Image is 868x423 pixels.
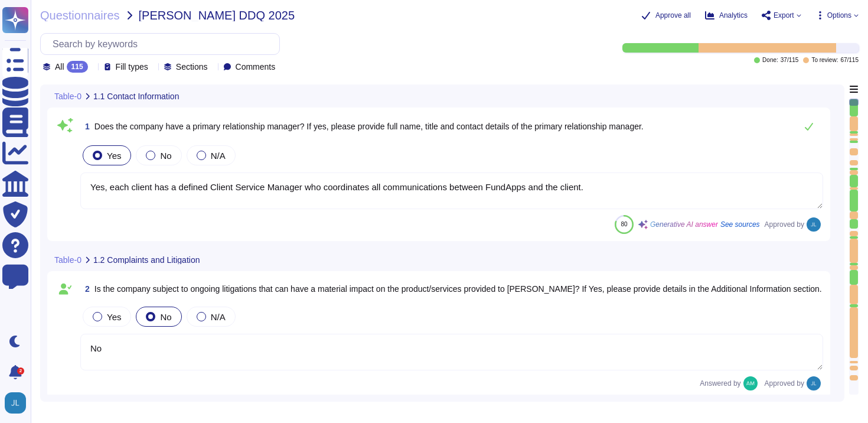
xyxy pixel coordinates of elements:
[705,11,748,20] button: Analytics
[719,12,748,19] span: Analytics
[641,11,691,20] button: Approve all
[5,392,26,414] img: user
[54,92,81,100] span: Table-0
[811,57,838,63] span: To review:
[211,151,226,161] span: N/A
[2,390,34,416] button: user
[655,12,691,19] span: Approve all
[139,9,295,21] span: [PERSON_NAME] DDQ 2025
[700,380,740,387] span: Answered by
[827,12,851,19] span: Options
[762,57,778,63] span: Done:
[94,122,644,131] span: Does the company have a primary relationship manager? If yes, please provide full name, title and...
[160,312,171,322] span: No
[107,312,121,322] span: Yes
[54,256,81,264] span: Table-0
[93,256,200,264] span: 1.2 Complaints and Litigation
[40,9,120,21] span: Questionnaires
[720,221,760,228] span: See sources
[47,34,279,54] input: Search by keywords
[774,12,794,19] span: Export
[765,221,804,228] span: Approved by
[80,334,823,370] textarea: No
[107,151,121,161] span: Yes
[807,217,821,232] img: user
[765,380,804,387] span: Approved by
[211,312,226,322] span: N/A
[236,63,276,71] span: Comments
[17,367,24,375] div: 2
[80,122,90,131] span: 1
[55,63,64,71] span: All
[176,63,208,71] span: Sections
[781,57,799,63] span: 37 / 115
[840,57,859,63] span: 67 / 115
[650,221,718,228] span: Generative AI answer
[80,173,823,209] textarea: Yes, each client has a defined Client Service Manager who coordinates all communications between ...
[93,92,180,100] span: 1.1 Contact Information
[160,151,171,161] span: No
[80,285,90,293] span: 2
[94,284,822,294] span: Is the company subject to ongoing litigations that can have a material impact on the product/serv...
[743,376,758,391] img: user
[116,63,148,71] span: Fill types
[807,376,821,391] img: user
[621,221,627,227] span: 80
[67,61,88,73] div: 115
